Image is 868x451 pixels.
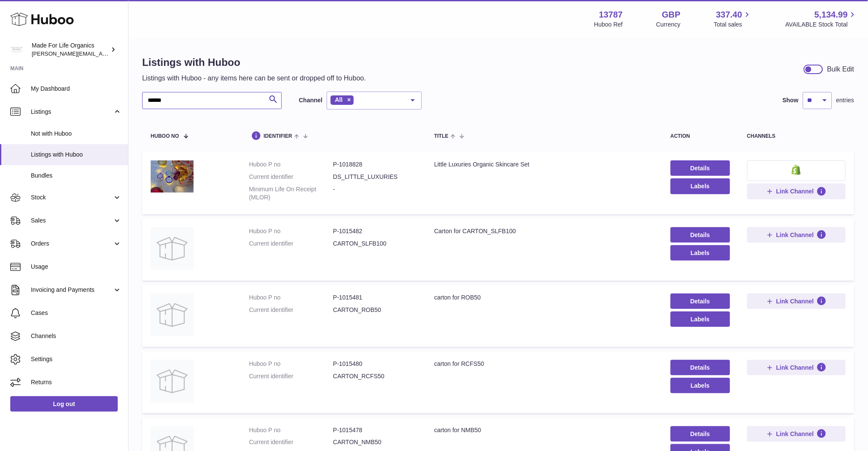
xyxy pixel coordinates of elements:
[31,332,122,340] span: Channels
[32,50,218,57] span: [PERSON_NAME][EMAIL_ADDRESS][PERSON_NAME][DOMAIN_NAME]
[31,217,113,225] span: Sales
[31,151,122,159] span: Listings with Huboo
[32,42,109,58] div: Made For Life Organics
[333,372,417,380] dd: CARTON_RCFS50
[333,240,417,248] dd: CARTON_SLFB100
[776,187,814,195] span: Link Channel
[151,360,194,403] img: carton for RCFS50
[747,426,846,442] button: Link Channel
[31,309,122,317] span: Cases
[814,9,848,21] span: 5,134.99
[671,360,730,375] a: Details
[671,134,730,139] div: action
[776,430,814,438] span: Link Channel
[434,227,653,235] div: Carton for CARTON_SLFB100
[747,360,846,375] button: Link Channel
[249,294,333,302] dt: Huboo P no
[747,184,846,199] button: Link Channel
[249,426,333,434] dt: Huboo P no
[785,9,858,29] a: 5,134.99 AVAILABLE Stock Total
[249,306,333,314] dt: Current identifier
[434,134,448,139] span: title
[434,160,653,169] div: Little Luxuries Organic Skincare Set
[671,178,730,194] button: Labels
[249,185,333,202] dt: Minimum Life On Receipt (MLOR)
[151,160,194,193] img: Little Luxuries Organic Skincare Set
[299,96,322,104] label: Channel
[671,294,730,309] a: Details
[151,294,194,336] img: carton for ROB50
[249,240,333,248] dt: Current identifier
[333,160,417,169] dd: P-1018828
[333,360,417,368] dd: P-1015480
[151,227,194,270] img: Carton for CARTON_SLFB100
[747,134,846,139] div: channels
[662,9,680,21] strong: GBP
[249,372,333,380] dt: Current identifier
[827,65,854,74] div: Bulk Edit
[333,306,417,314] dd: CARTON_ROB50
[716,9,742,21] span: 337.40
[333,294,417,302] dd: P-1015481
[31,240,113,248] span: Orders
[776,231,814,239] span: Link Channel
[335,96,343,103] span: All
[333,438,417,446] dd: CARTON_NMB50
[31,286,113,294] span: Invoicing and Payments
[776,364,814,371] span: Link Channel
[671,227,730,243] a: Details
[31,263,122,271] span: Usage
[10,396,118,412] a: Log out
[434,294,653,302] div: carton for ROB50
[31,108,113,116] span: Listings
[264,134,292,139] span: identifier
[656,21,681,29] div: Currency
[142,56,366,69] h1: Listings with Huboo
[31,172,122,180] span: Bundles
[747,227,846,243] button: Link Channel
[31,193,113,202] span: Stock
[671,160,730,176] a: Details
[31,355,122,363] span: Settings
[31,85,122,93] span: My Dashboard
[785,21,858,29] span: AVAILABLE Stock Total
[671,245,730,261] button: Labels
[671,426,730,442] a: Details
[594,21,623,29] div: Huboo Ref
[333,426,417,434] dd: P-1015478
[249,227,333,235] dt: Huboo P no
[671,312,730,327] button: Labels
[142,74,366,83] p: Listings with Huboo - any items here can be sent or dropped off to Huboo.
[714,21,752,29] span: Total sales
[747,294,846,309] button: Link Channel
[333,185,417,202] dd: -
[783,96,799,104] label: Show
[434,426,653,434] div: carton for NMB50
[10,43,23,56] img: geoff.winwood@madeforlifeorganics.com
[776,297,814,305] span: Link Channel
[333,227,417,235] dd: P-1015482
[599,9,623,21] strong: 13787
[836,96,854,104] span: entries
[31,378,122,386] span: Returns
[333,173,417,181] dd: DS_LITTLE_LUXURIES
[31,130,122,138] span: Not with Huboo
[714,9,752,29] a: 337.40 Total sales
[151,134,179,139] span: Huboo no
[249,438,333,446] dt: Current identifier
[792,165,801,175] img: shopify-small.png
[434,360,653,368] div: carton for RCFS50
[249,173,333,181] dt: Current identifier
[249,160,333,169] dt: Huboo P no
[249,360,333,368] dt: Huboo P no
[671,378,730,393] button: Labels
